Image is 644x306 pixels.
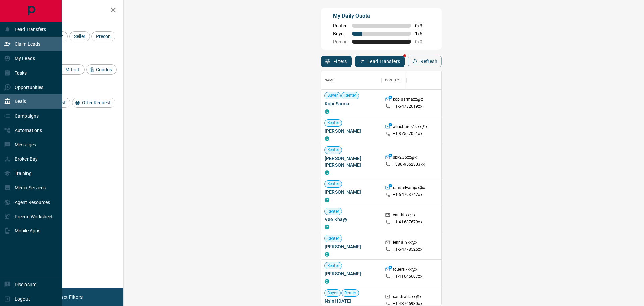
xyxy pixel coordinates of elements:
[325,93,340,98] span: Buyer
[56,64,85,75] div: MrLoft
[325,236,342,242] span: Renter
[325,279,329,284] div: condos.ca
[385,71,401,90] div: Contact
[325,128,378,134] span: [PERSON_NAME]
[325,109,329,114] div: condos.ca
[325,298,378,304] span: Nsini [DATE]
[63,67,82,72] span: MrLoft
[393,97,423,104] p: kopisarmaxx@x
[393,274,422,279] p: +1- 41645607xx
[393,247,422,252] p: +1- 64778525xx
[51,291,87,303] button: Reset Filters
[72,98,115,108] div: Offer Request
[393,185,425,192] p: ramselvarajxx@x
[325,147,342,153] span: Renter
[393,192,422,198] p: +1- 64793747xx
[72,34,88,39] span: Seller
[325,189,378,195] span: [PERSON_NAME]
[393,131,422,137] p: +1- 87557051xx
[325,181,342,187] span: Renter
[325,120,342,126] span: Renter
[325,100,378,107] span: Kopi Sarma
[325,225,329,229] div: condos.ca
[333,12,430,20] p: My Daily Quota
[94,67,114,72] span: Condos
[86,64,117,75] div: Condos
[325,170,329,175] div: condos.ca
[333,39,348,44] span: Precon
[415,31,430,36] span: 1 / 6
[393,155,417,162] p: spk235xx@x
[408,56,442,67] button: Refresh
[355,56,405,67] button: Lead Transfers
[325,216,378,223] span: Vee Khayy
[333,31,348,36] span: Buyer
[69,31,90,41] div: Seller
[91,31,115,41] div: Precon
[325,155,378,168] span: [PERSON_NAME] [PERSON_NAME]
[393,219,422,225] p: +1- 41687679xx
[94,34,113,39] span: Precon
[325,270,378,277] span: [PERSON_NAME]
[325,209,342,214] span: Renter
[325,290,340,296] span: Buyer
[415,39,430,44] span: 0 / 0
[393,212,415,219] p: vanikhxx@x
[342,290,359,296] span: Renter
[321,56,352,67] button: Filters
[393,124,427,131] p: allrichards19xx@x
[325,136,329,141] div: condos.ca
[325,71,335,90] div: Name
[325,263,342,269] span: Renter
[321,71,382,90] div: Name
[393,104,422,110] p: +1- 64732619xx
[415,23,430,28] span: 0 / 3
[333,23,348,28] span: Renter
[393,294,422,301] p: sandralilaxx@x
[21,7,117,15] h2: Filters
[393,162,425,167] p: +886- 9552803xx
[393,267,418,274] p: fguerri7xx@x
[325,252,329,257] div: condos.ca
[342,93,359,98] span: Renter
[325,243,378,250] span: [PERSON_NAME]
[393,239,417,247] p: jenna_9xx@x
[325,198,329,202] div: condos.ca
[79,100,113,105] span: Offer Request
